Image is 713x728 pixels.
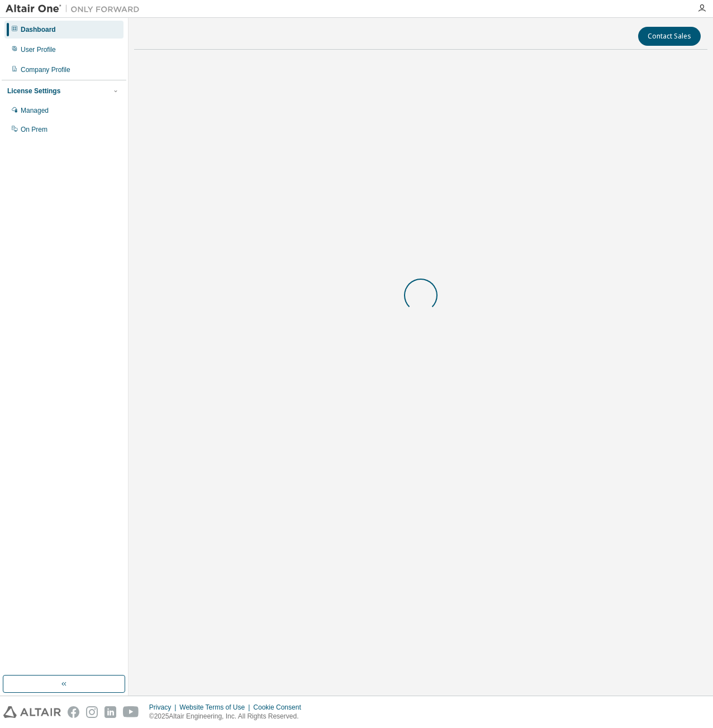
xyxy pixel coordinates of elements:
[149,712,308,721] p: © 2025 Altair Engineering, Inc. All Rights Reserved.
[7,87,60,95] div: License Settings
[21,125,47,134] div: On Prem
[86,706,98,718] img: instagram.svg
[104,706,116,718] img: linkedin.svg
[149,703,179,712] div: Privacy
[21,45,56,54] div: User Profile
[3,706,61,718] img: altair_logo.svg
[179,703,253,712] div: Website Terms of Use
[253,703,307,712] div: Cookie Consent
[68,706,79,718] img: facebook.svg
[21,25,56,34] div: Dashboard
[6,3,145,15] img: Altair One
[21,106,49,115] div: Managed
[21,65,70,74] div: Company Profile
[123,706,139,718] img: youtube.svg
[638,27,701,46] button: Contact Sales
